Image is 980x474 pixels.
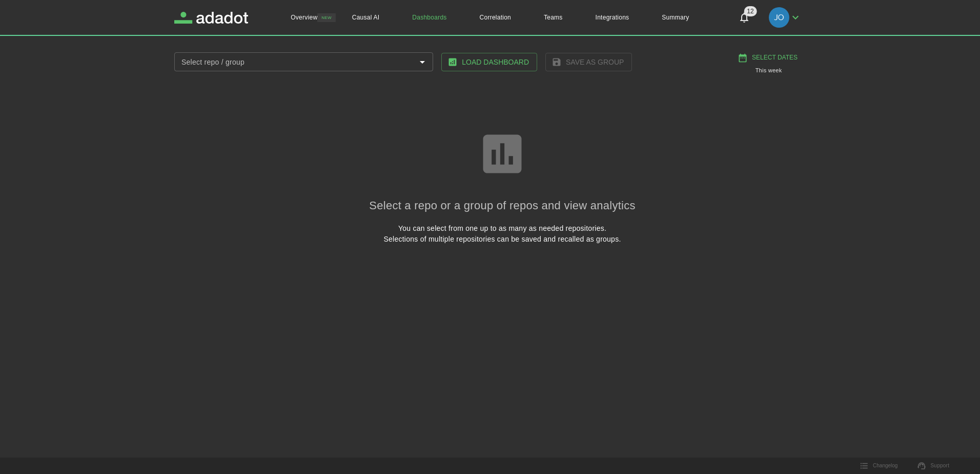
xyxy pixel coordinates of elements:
[415,55,430,69] button: Open
[736,49,802,66] button: Select Dates
[383,234,621,245] p: Selections of multiple repositories can be saved and recalled as groups.
[769,7,789,28] img: jordan.torres
[441,53,537,72] button: Load Dashboard
[174,12,248,24] a: Adadot Homepage
[744,6,757,16] span: 12
[854,458,904,473] button: Changelog
[765,4,806,31] button: jordan.torres
[369,197,635,214] h2: Select a repo or a group of repos and view analytics
[912,458,955,473] a: Support
[756,66,782,75] h2: This week
[732,5,757,30] button: Notifications
[398,223,606,234] p: You can select from one up to as many as needed repositories.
